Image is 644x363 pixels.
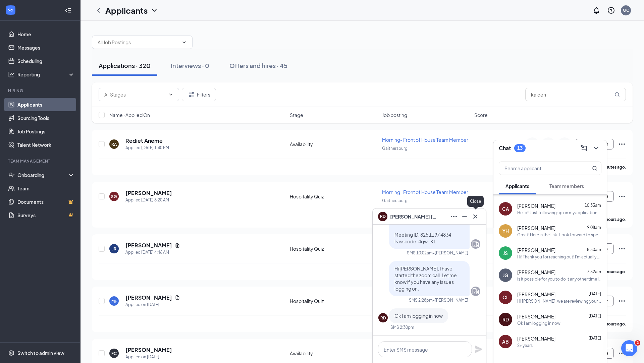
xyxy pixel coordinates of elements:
input: Search applicant [499,162,579,175]
svg: ChevronDown [150,6,158,14]
svg: Ellipses [618,140,626,148]
span: • [PERSON_NAME] [433,297,468,303]
a: DocumentsCrown [17,195,75,208]
span: Morning- Front of House Team Member [382,137,468,143]
div: YH [502,228,509,234]
svg: ChevronDown [592,144,600,152]
h5: [PERSON_NAME] [125,189,172,197]
svg: ChevronDown [168,92,173,97]
div: Applied on [DATE] [125,354,172,360]
div: Applied on [DATE] [125,301,180,308]
svg: Ellipses [618,245,626,253]
input: All Stages [104,91,165,98]
svg: Settings [8,350,15,356]
span: [PERSON_NAME] [517,313,555,320]
svg: Plane [475,345,483,353]
svg: ChevronLeft [95,6,103,14]
div: GC [623,7,629,13]
div: SMS 2:28pm [409,297,433,303]
a: Applicants [17,98,75,111]
div: AB [502,338,509,345]
svg: QuestionInfo [607,6,615,14]
div: Applied [DATE] 4:46 AM [125,249,180,256]
svg: Document [175,243,180,248]
a: Messages [17,41,75,54]
span: 7:52am [587,269,601,274]
div: Hello!! Just following up on my application. Thank you so much! [517,210,601,216]
iframe: Intercom live chat [621,340,637,356]
svg: Minimize [461,213,469,221]
div: CL [502,294,509,301]
span: Hi [PERSON_NAME], I have started the zoom call. Let me know if you have any issues logging on. [394,265,457,292]
svg: Ellipses [450,213,458,221]
span: Name · Applied On [109,112,150,118]
h5: [PERSON_NAME] [125,242,172,249]
svg: Ellipses [618,192,626,200]
h1: Applicants [105,5,148,16]
div: Applications · 320 [99,61,151,70]
div: Applied [DATE] 8:20 AM [125,197,172,203]
div: Hiring [8,88,73,94]
h5: [PERSON_NAME] [125,294,172,301]
span: [PERSON_NAME] [517,247,555,253]
div: RD [380,315,386,321]
div: JR [112,246,116,252]
input: Search in applications [525,88,626,101]
a: Talent Network [17,138,75,152]
div: JS [503,250,508,256]
div: SG [111,194,117,199]
div: Hi [PERSON_NAME], we are reviewing your resume for Front of House Team Member at [DEMOGRAPHIC_DAT... [517,298,601,304]
span: [PERSON_NAME] [517,269,555,276]
div: FC [111,351,117,356]
span: Stage [290,112,303,118]
span: 10:33am [585,203,601,208]
svg: Collapse [65,7,71,14]
span: 8:50am [587,247,601,252]
div: SMS 10:02am [407,250,433,256]
div: RD [502,316,509,323]
div: Onboarding [17,172,69,178]
span: Gaithersburg [382,146,408,151]
div: Hospitality Quiz [290,193,378,200]
div: Switch to admin view [17,350,64,356]
div: 2+ years [517,343,533,348]
span: Applicants [505,183,529,189]
div: is it possible for you to do it any other time later in the week? forgot i had a driving lesson [... [517,276,601,282]
a: Job Postings [17,125,75,138]
svg: Company [472,240,480,248]
svg: ChevronDown [181,40,187,45]
span: Job posting [382,112,407,118]
span: [PERSON_NAME] [PERSON_NAME] [390,213,437,220]
span: [PERSON_NAME] [517,202,555,209]
a: Scheduling [17,54,75,68]
span: Ok I am logging in now [394,313,443,319]
div: Great! Here is the link. I look forward to speaking with you then! Topic: Yimel: Marketing Manage... [517,232,601,238]
svg: Ellipses [618,349,626,357]
span: Morning- Front of House Team Member [382,189,468,195]
svg: MagnifyingGlass [592,166,597,171]
span: [PERSON_NAME] [517,335,555,342]
svg: Ellipses [618,297,626,305]
span: [PERSON_NAME] [517,225,555,231]
div: Interviews · 0 [171,61,209,70]
div: SMS 2:30pm [390,324,414,330]
h5: Rediet Aneme [125,137,163,144]
div: Hospitality Quiz [290,298,378,304]
button: Move to stage [575,139,614,149]
div: Offers and hires · 45 [229,61,287,70]
svg: UserCheck [8,172,15,178]
b: 17 hours ago [600,321,625,326]
svg: Notifications [592,6,600,14]
span: [PERSON_NAME] [517,291,555,298]
svg: Document [175,295,180,300]
div: Team Management [8,158,73,164]
a: Sourcing Tools [17,111,75,125]
button: Minimize [459,211,470,222]
div: Availability [290,141,378,147]
div: JG [503,272,508,279]
div: Hospitality Quiz [290,245,378,252]
button: ComposeMessage [579,143,589,154]
div: MF [111,298,117,304]
span: 9:08am [587,225,601,230]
